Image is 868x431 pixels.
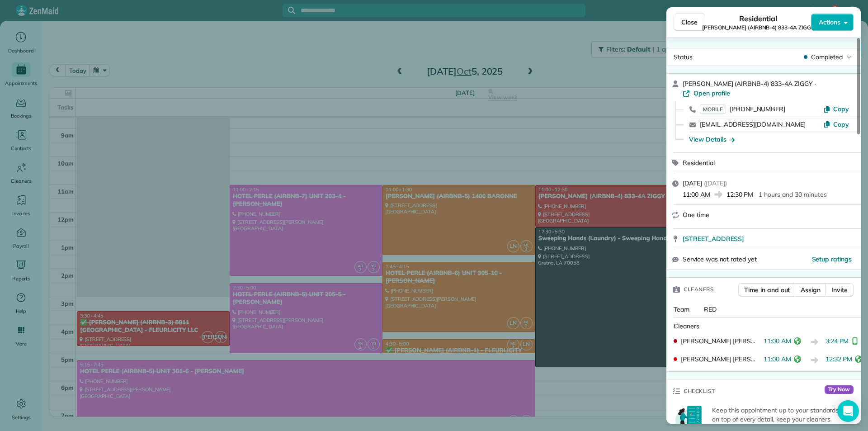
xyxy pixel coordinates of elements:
[730,105,785,113] span: [PHONE_NUMBER]
[674,305,689,313] span: Team
[674,14,705,31] button: Close
[700,120,806,128] a: [EMAIL_ADDRESS][DOMAIN_NAME]
[683,255,757,264] span: Service was not rated yet
[683,234,855,243] a: [STREET_ADDRESS]
[764,336,791,348] span: 11:00 AM
[681,355,760,364] span: [PERSON_NAME] [PERSON_NAME]
[683,211,709,219] span: One time
[759,190,826,199] p: 1 hours and 30 minutes
[693,89,730,98] span: Open profile
[826,283,854,297] button: Invite
[704,305,717,313] span: RED
[744,285,790,294] span: Time in and out
[700,104,785,114] a: MOBILE[PHONE_NUMBER]
[683,190,710,199] span: 11:00 AM
[684,387,715,396] span: Checklist
[739,13,778,24] span: Residential
[823,104,849,114] button: Copy
[702,24,814,31] span: [PERSON_NAME] (AIRBNB-4) 833-4A ZIGGY
[831,285,848,294] span: Invite
[812,255,852,264] button: Setup ratings
[825,385,854,394] span: Try Now
[704,179,727,187] span: ( [DATE] )
[726,190,754,199] span: 12:30 PM
[812,255,852,263] span: Setup ratings
[811,52,843,62] span: Completed
[795,283,826,297] button: Assign
[826,336,849,348] span: 3:24 PM
[764,355,791,366] span: 11:00 AM
[683,234,744,243] span: [STREET_ADDRESS]
[823,120,849,129] button: Copy
[700,104,726,114] span: MOBILE
[833,120,849,128] span: Copy
[801,285,821,294] span: Assign
[738,283,796,297] button: Time in and out
[674,53,693,61] span: Status
[689,135,735,144] button: View Details
[674,322,699,330] span: Cleaners
[683,89,730,98] a: Open profile
[684,285,714,294] span: Cleaners
[837,400,859,422] div: Open Intercom Messenger
[681,336,760,346] span: [PERSON_NAME] [PERSON_NAME]
[681,18,698,27] span: Close
[683,159,715,167] span: Residential
[683,80,813,88] span: [PERSON_NAME] (AIRBNB-4) 833-4A ZIGGY
[833,105,849,113] span: Copy
[826,355,853,366] span: 12:32 PM
[813,80,818,87] span: ·
[819,18,840,27] span: Actions
[683,179,702,187] span: [DATE]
